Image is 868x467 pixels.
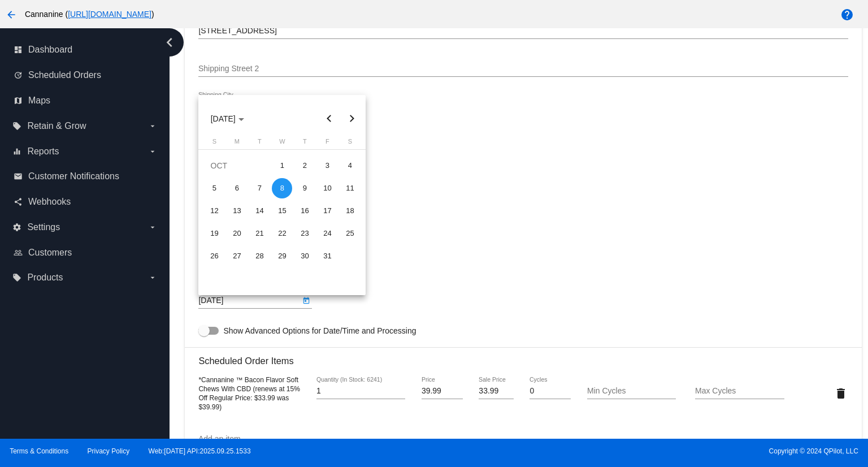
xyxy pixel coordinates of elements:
td: October 16, 2025 [293,200,316,222]
td: October 18, 2025 [338,200,361,222]
button: Next month [340,107,363,130]
div: 27 [227,246,247,266]
td: October 9, 2025 [293,177,316,200]
div: 9 [294,178,315,198]
div: 25 [340,223,360,244]
td: October 26, 2025 [203,245,225,267]
td: October 20, 2025 [225,222,248,245]
td: October 22, 2025 [271,222,293,245]
div: 8 [272,178,292,198]
th: Thursday [293,138,316,149]
td: October 8, 2025 [271,177,293,200]
div: 23 [294,223,315,244]
td: October 27, 2025 [225,245,248,267]
div: 20 [227,223,247,244]
td: October 4, 2025 [338,154,361,177]
div: 19 [204,223,224,244]
div: 12 [204,201,224,221]
div: 17 [317,201,337,221]
td: October 7, 2025 [248,177,271,200]
div: 7 [249,178,270,198]
div: 21 [249,223,270,244]
th: Sunday [203,138,225,149]
div: 5 [204,178,224,198]
div: 2 [294,155,315,176]
div: 31 [317,246,337,266]
div: 16 [294,201,315,221]
td: October 5, 2025 [203,177,225,200]
td: October 21, 2025 [248,222,271,245]
div: 6 [227,178,247,198]
td: October 31, 2025 [316,245,338,267]
th: Wednesday [271,138,293,149]
div: 26 [204,246,224,266]
th: Tuesday [248,138,271,149]
td: October 24, 2025 [316,222,338,245]
div: 15 [272,201,292,221]
div: 1 [272,155,292,176]
td: October 23, 2025 [293,222,316,245]
td: October 28, 2025 [248,245,271,267]
div: 10 [317,178,337,198]
button: Choose month and year [202,107,253,130]
td: October 29, 2025 [271,245,293,267]
td: October 3, 2025 [316,154,338,177]
td: October 17, 2025 [316,200,338,222]
td: October 30, 2025 [293,245,316,267]
td: October 6, 2025 [225,177,248,200]
div: 3 [317,155,337,176]
td: October 1, 2025 [271,154,293,177]
div: 24 [317,223,337,244]
div: 28 [249,246,270,266]
td: October 14, 2025 [248,200,271,222]
div: 11 [340,178,360,198]
div: 13 [227,201,247,221]
div: 18 [340,201,360,221]
td: October 10, 2025 [316,177,338,200]
th: Saturday [338,138,361,149]
div: 30 [294,246,315,266]
td: October 15, 2025 [271,200,293,222]
td: October 2, 2025 [293,154,316,177]
div: 22 [272,223,292,244]
td: October 12, 2025 [203,200,225,222]
th: Monday [225,138,248,149]
span: [DATE] [211,114,244,123]
th: Friday [316,138,338,149]
td: October 25, 2025 [338,222,361,245]
div: 14 [249,201,270,221]
td: October 19, 2025 [203,222,225,245]
td: OCT [203,154,271,177]
button: Previous month [318,107,340,130]
td: October 13, 2025 [225,200,248,222]
div: 29 [272,246,292,266]
div: 4 [340,155,360,176]
td: October 11, 2025 [338,177,361,200]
